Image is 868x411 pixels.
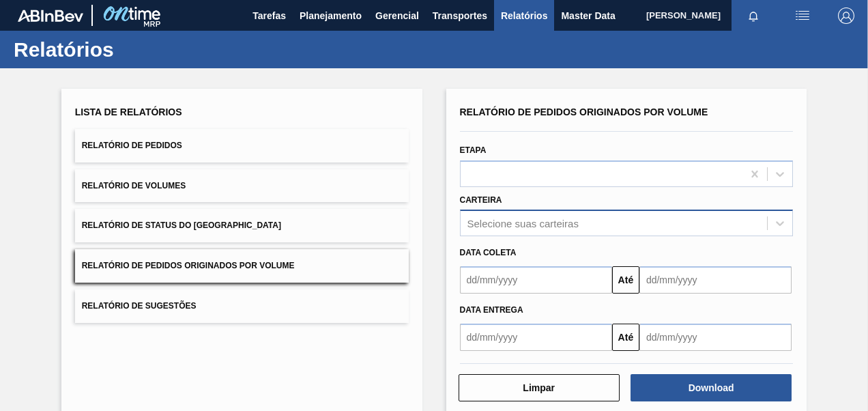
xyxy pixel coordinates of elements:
[75,129,409,162] button: Relatório de Pedidos
[14,42,256,57] h1: Relatórios
[631,374,792,401] button: Download
[82,181,186,190] span: Relatório de Volumes
[300,8,362,24] span: Planejamento
[75,289,409,323] button: Relatório de Sugestões
[460,195,502,205] label: Carteira
[375,8,419,24] span: Gerencial
[460,107,708,117] span: Relatório de Pedidos Originados por Volume
[459,374,620,401] button: Limpar
[18,10,83,22] img: TNhmsLtSVTkK8tSr43FrP2fwEKptu5GPRR3wAAAABJRU5ErkJggg==
[467,218,579,229] div: Selecione suas carteiras
[732,6,775,25] button: Notificações
[794,8,811,24] img: userActions
[82,221,281,230] span: Relatório de Status do [GEOGRAPHIC_DATA]
[838,8,854,24] img: Logout
[75,169,409,203] button: Relatório de Volumes
[561,8,615,24] span: Master Data
[75,107,182,117] span: Lista de Relatórios
[612,266,639,294] button: Até
[639,266,792,294] input: dd/mm/yyyy
[433,8,487,24] span: Transportes
[460,248,517,257] span: Data coleta
[639,324,792,351] input: dd/mm/yyyy
[82,261,295,270] span: Relatório de Pedidos Originados por Volume
[75,209,409,242] button: Relatório de Status do [GEOGRAPHIC_DATA]
[460,266,612,294] input: dd/mm/yyyy
[501,8,547,24] span: Relatórios
[612,324,639,351] button: Até
[460,305,523,315] span: Data Entrega
[82,141,182,150] span: Relatório de Pedidos
[82,301,197,311] span: Relatório de Sugestões
[460,145,487,155] label: Etapa
[252,8,286,24] span: Tarefas
[75,249,409,283] button: Relatório de Pedidos Originados por Volume
[460,324,612,351] input: dd/mm/yyyy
